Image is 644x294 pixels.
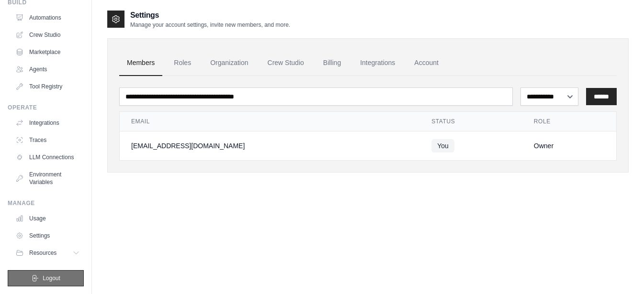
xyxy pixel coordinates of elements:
[131,141,408,151] div: [EMAIL_ADDRESS][DOMAIN_NAME]
[11,115,84,131] a: Integrations
[11,211,84,226] a: Usage
[11,150,84,165] a: LLM Connections
[522,112,616,131] th: Role
[166,50,199,76] a: Roles
[8,199,84,207] div: Manage
[11,132,84,148] a: Traces
[534,141,605,151] div: Owner
[120,112,420,131] th: Email
[11,245,84,261] button: Resources
[130,10,290,21] h2: Settings
[260,50,312,76] a: Crew Studio
[352,50,403,76] a: Integrations
[11,27,84,43] a: Crew Studio
[407,50,446,76] a: Account
[420,112,522,131] th: Status
[11,167,84,190] a: Environment Variables
[119,50,162,76] a: Members
[11,62,84,77] a: Agents
[316,50,349,76] a: Billing
[11,228,84,243] a: Settings
[11,10,84,25] a: Automations
[431,139,454,152] span: You
[11,44,84,60] a: Marketplace
[29,249,56,257] span: Resources
[130,21,290,29] p: Manage your account settings, invite new members, and more.
[11,79,84,94] a: Tool Registry
[203,50,256,76] a: Organization
[43,274,60,282] span: Logout
[8,104,84,111] div: Operate
[8,270,84,286] button: Logout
